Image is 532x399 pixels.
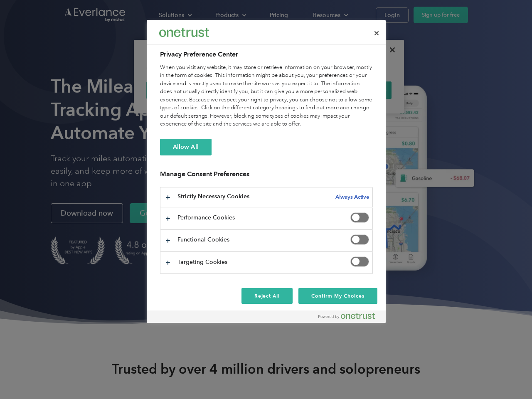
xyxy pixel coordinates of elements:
[159,28,209,37] img: Everlance
[160,49,373,59] h2: Privacy Preference Center
[241,288,293,304] button: Reject All
[147,20,386,323] div: Preference center
[147,20,386,323] div: Privacy Preference Center
[298,288,377,304] button: Confirm My Choices
[160,64,373,128] div: When you visit any website, it may store or retrieve information on your browser, mostly in the f...
[318,313,375,319] img: Powered by OneTrust Opens in a new Tab
[160,170,373,183] h3: Manage Consent Preferences
[318,313,382,323] a: Powered by OneTrust Opens in a new Tab
[159,24,209,41] div: Everlance
[367,24,386,42] button: Close
[160,139,212,155] button: Allow All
